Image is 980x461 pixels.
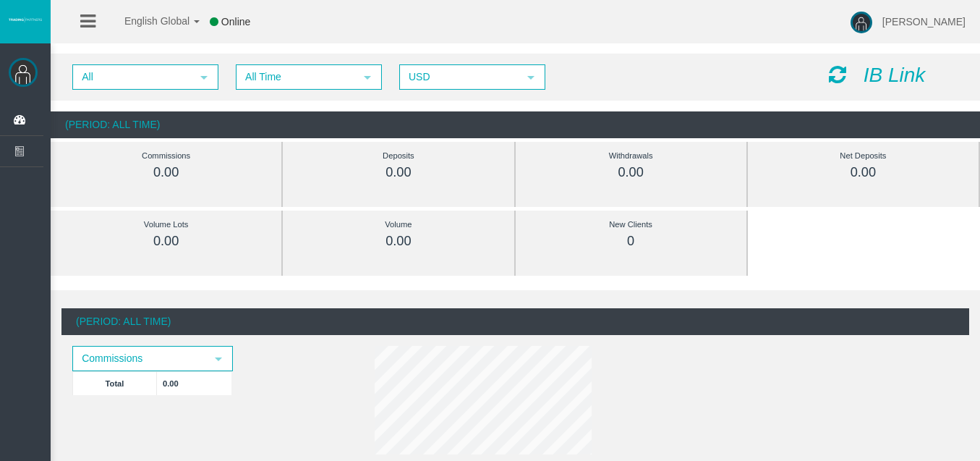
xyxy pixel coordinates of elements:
[83,216,249,233] div: Volume Lots
[74,347,205,370] span: Commissions
[83,233,249,250] div: 0.00
[73,371,157,395] td: Total
[780,164,946,181] div: 0.00
[106,15,189,27] span: English Global
[198,72,210,83] span: select
[882,16,966,28] span: [PERSON_NAME]
[401,66,518,88] span: USD
[315,216,481,233] div: Volume
[548,216,714,233] div: New Clients
[61,308,969,335] div: (Period: All Time)
[548,164,714,181] div: 0.00
[315,148,481,164] div: Deposits
[51,111,980,138] div: (Period: All Time)
[221,16,250,28] span: Online
[83,148,249,164] div: Commissions
[315,164,481,181] div: 0.00
[315,233,481,250] div: 0.00
[864,64,926,86] i: IB Link
[237,66,354,88] span: All Time
[7,17,43,22] img: logo.svg
[83,164,249,181] div: 0.00
[213,353,224,365] span: select
[548,148,714,164] div: Withdrawals
[548,233,714,250] div: 0
[362,72,373,83] span: select
[780,148,946,164] div: Net Deposits
[829,64,846,85] i: Reload Dashboard
[851,12,872,33] img: user-image
[157,371,232,395] td: 0.00
[525,72,537,83] span: select
[74,66,191,88] span: All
